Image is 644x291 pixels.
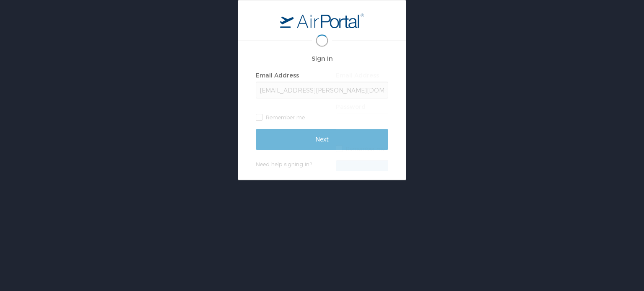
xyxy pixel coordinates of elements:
label: Email Address [256,72,299,79]
h2: Sign In [336,54,468,63]
label: Email Address [336,72,379,79]
img: logo [280,13,364,28]
input: Sign In [336,160,468,181]
label: Remember me [336,142,468,155]
input: Next [256,129,388,150]
h2: Sign In [256,54,388,63]
label: Password [336,103,366,110]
